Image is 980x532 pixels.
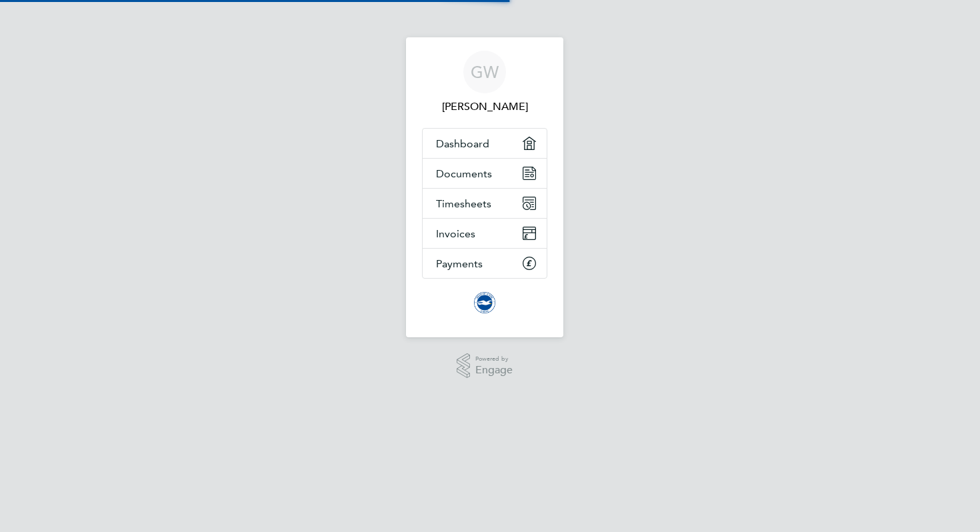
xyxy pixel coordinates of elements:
nav: Main navigation [406,37,563,337]
span: Payments [436,257,483,270]
span: Documents [436,167,492,180]
img: brightonandhovealbion-logo-retina.png [474,292,495,313]
span: Dashboard [436,137,489,150]
a: Payments [423,249,547,278]
a: Go to home page [422,292,547,313]
span: Invoices [436,227,475,240]
span: Gwyneth Whitehouse [422,99,547,115]
span: Powered by [475,353,513,365]
a: Documents [423,159,547,188]
a: Timesheets [423,189,547,218]
a: Dashboard [423,129,547,158]
span: GW [471,63,499,81]
a: GW[PERSON_NAME] [422,51,547,115]
span: Timesheets [436,197,491,210]
a: Invoices [423,219,547,248]
a: Powered byEngage [457,353,513,379]
span: Engage [475,365,513,376]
